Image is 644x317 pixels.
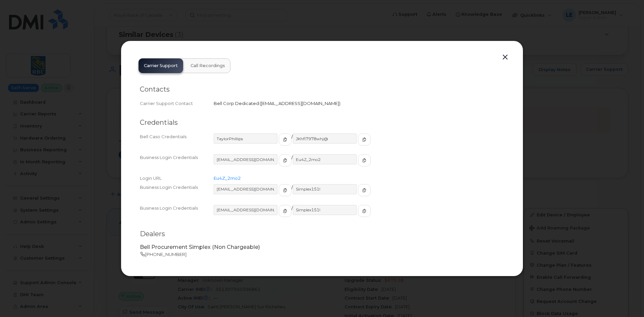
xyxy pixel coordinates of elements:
[279,205,291,217] button: copy to clipboard
[214,154,504,172] div: /
[358,184,371,196] button: copy to clipboard
[214,134,504,152] div: /
[214,205,504,223] div: /
[214,175,241,181] a: Eu4Z_2mo2
[279,184,291,196] button: copy to clipboard
[140,118,504,127] h2: Credentials
[140,244,504,251] p: Bell Procurement Simplex (Non Chargeable)
[279,134,291,146] button: copy to clipboard
[140,175,214,181] div: Login URL
[140,205,214,223] div: Business Login Credentials
[140,230,504,238] h2: Dealers
[140,184,214,202] div: Business Login Credentials
[358,154,371,166] button: copy to clipboard
[358,134,371,146] button: copy to clipboard
[358,205,371,217] button: copy to clipboard
[140,85,504,94] h2: Contacts
[214,101,259,106] span: Bell Corp Dedicated
[140,154,214,172] div: Business Login Credentials
[279,154,291,166] button: copy to clipboard
[140,251,504,258] p: [PHONE_NUMBER]
[140,134,214,152] div: Bell Caso Credentials
[140,100,214,107] div: Carrier Support Contact
[261,101,339,106] span: [EMAIL_ADDRESS][DOMAIN_NAME]
[214,184,504,202] div: /
[191,63,225,68] span: Call Recordings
